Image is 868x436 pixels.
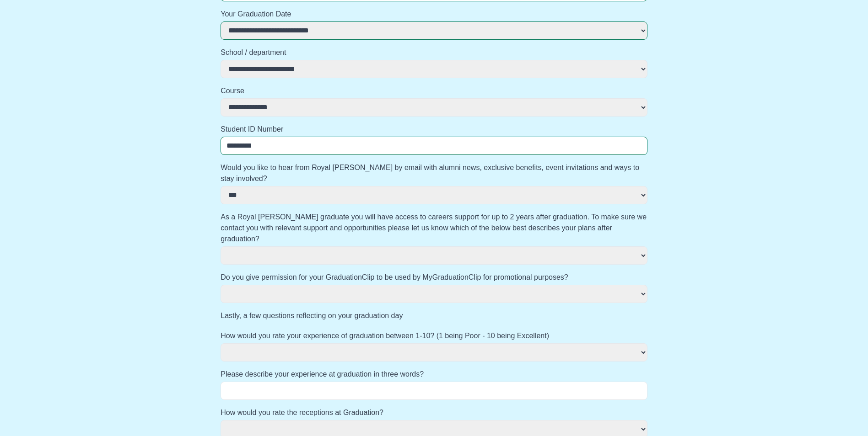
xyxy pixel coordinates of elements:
[221,212,647,245] label: As a Royal [PERSON_NAME] graduate you will have access to careers support for up to 2 years after...
[221,310,647,321] label: Lastly, a few questions reflecting on your graduation day
[221,85,647,96] label: Course
[221,162,647,184] label: Would you like to hear from Royal [PERSON_NAME] by email with alumni news, exclusive benefits, ev...
[221,9,647,20] label: Your Graduation Date
[221,47,647,58] label: School / department
[221,272,647,283] label: Do you give permission for your GraduationClip to be used by MyGraduationClip for promotional pur...
[221,124,647,135] label: Student ID Number
[221,407,647,418] label: How would you rate the receptions at Graduation?
[221,369,647,380] label: Please describe your experience at graduation in three words?
[221,330,647,341] label: How would you rate your experience of graduation between 1-10? (1 being Poor - 10 being Excellent)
